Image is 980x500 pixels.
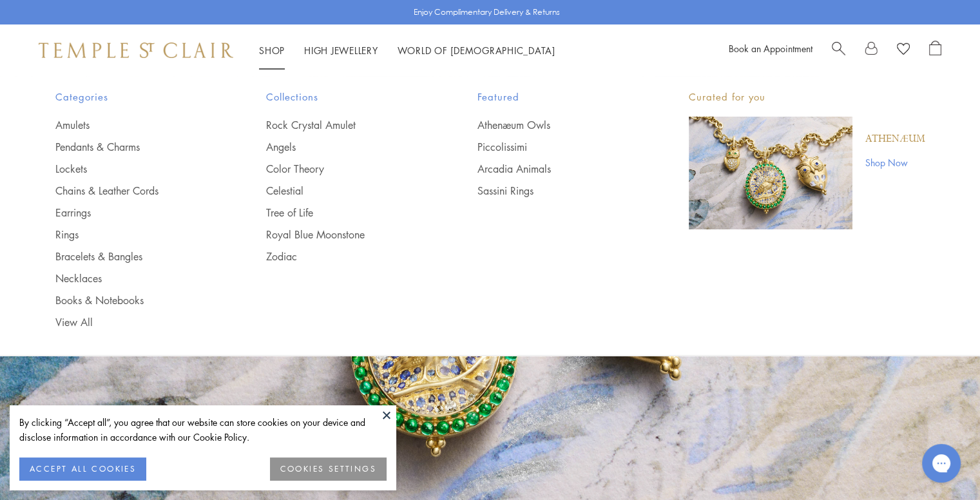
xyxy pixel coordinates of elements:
[865,155,925,169] a: Shop Now
[477,184,637,198] a: Sassini Rings
[929,41,941,60] a: Open Shopping Bag
[55,162,215,176] a: Lockets
[304,44,378,57] a: High JewelleryHigh Jewellery
[266,206,426,220] a: Tree of Life
[19,415,387,445] div: By clicking “Accept all”, you agree that our website can store cookies on your device and disclos...
[55,184,215,198] a: Chains & Leather Cords
[19,457,146,481] button: ACCEPT ALL COOKIES
[916,439,967,487] iframe: Gorgias live chat messenger
[55,249,215,264] a: Bracelets & Bangles
[55,140,215,154] a: Pendants & Charms
[55,227,215,242] a: Rings
[398,44,555,57] a: World of [DEMOGRAPHIC_DATA]World of [DEMOGRAPHIC_DATA]
[729,42,812,55] a: Book an Appointment
[55,89,215,105] span: Categories
[689,89,925,105] p: Curated for you
[39,43,233,58] img: Temple St. Clair
[414,6,560,19] p: Enjoy Complimentary Delivery & Returns
[897,41,910,60] a: View Wishlist
[266,140,426,154] a: Angels
[259,43,555,59] nav: Main navigation
[266,249,426,264] a: Zodiac
[266,184,426,198] a: Celestial
[55,293,215,307] a: Books & Notebooks
[477,89,637,105] span: Featured
[259,44,285,57] a: ShopShop
[266,227,426,242] a: Royal Blue Moonstone
[266,162,426,176] a: Color Theory
[55,271,215,285] a: Necklaces
[477,162,637,176] a: Arcadia Animals
[477,118,637,132] a: Athenæum Owls
[832,41,845,60] a: Search
[55,118,215,132] a: Amulets
[266,118,426,132] a: Rock Crystal Amulet
[55,206,215,220] a: Earrings
[865,132,925,146] a: Athenæum
[55,315,215,329] a: View All
[477,140,637,154] a: Piccolissimi
[266,89,426,105] span: Collections
[270,457,387,481] button: COOKIES SETTINGS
